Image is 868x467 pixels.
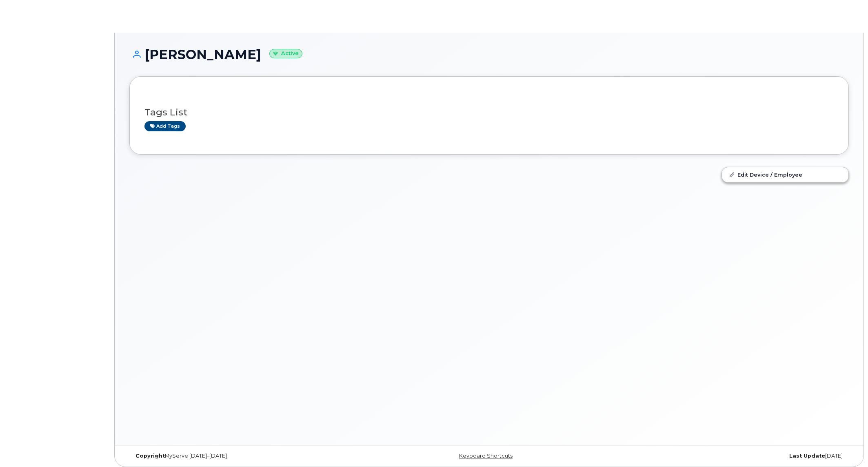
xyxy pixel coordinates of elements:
a: Add tags [144,121,186,131]
h1: [PERSON_NAME] [129,47,849,62]
div: MyServe [DATE]–[DATE] [129,453,369,459]
strong: Copyright [135,453,165,459]
h3: Tags List [144,107,834,117]
small: Active [269,49,302,58]
div: [DATE] [609,453,849,459]
strong: Last Update [789,453,825,459]
a: Keyboard Shortcuts [459,453,513,459]
a: Edit Device / Employee [722,167,848,182]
